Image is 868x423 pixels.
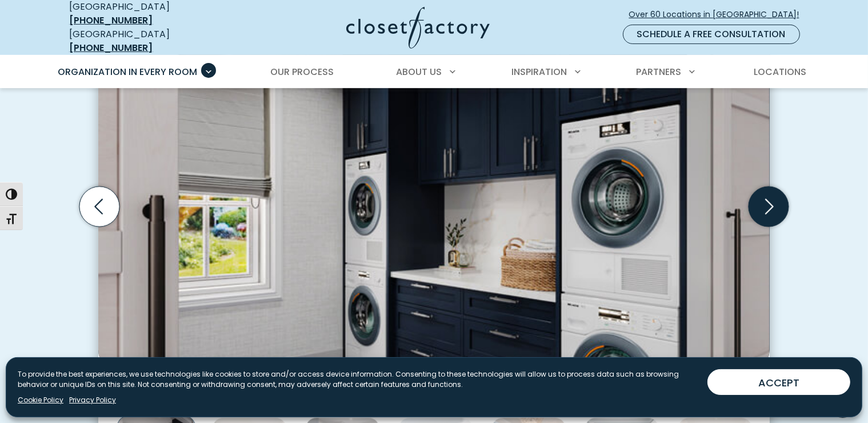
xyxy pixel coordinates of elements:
div: [GEOGRAPHIC_DATA] [70,27,235,55]
span: Over 60 Locations in [GEOGRAPHIC_DATA]! [629,9,809,21]
button: ACCEPT [707,369,850,395]
span: Our Process [270,65,334,78]
nav: Primary Menu [50,56,818,88]
button: Next slide [744,182,793,231]
a: Cookie Policy [18,395,63,405]
img: Laundry room with dual washer and dryer with folding station and dark blue upper cabinetry [98,21,770,373]
a: Over 60 Locations in [GEOGRAPHIC_DATA]! [629,5,809,25]
a: [PHONE_NUMBER] [70,41,153,54]
a: Privacy Policy [69,395,116,405]
span: Organization in Every Room [58,65,198,78]
span: Partners [636,65,681,78]
span: Locations [754,65,806,78]
p: To provide the best experiences, we use technologies like cookies to store and/or access device i... [18,369,698,390]
span: Inspiration [511,65,567,78]
a: Schedule a Free Consultation [623,25,800,44]
span: About Us [396,65,442,78]
a: [PHONE_NUMBER] [70,14,153,27]
button: Previous slide [75,182,124,231]
img: Closet Factory Logo [346,7,490,49]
